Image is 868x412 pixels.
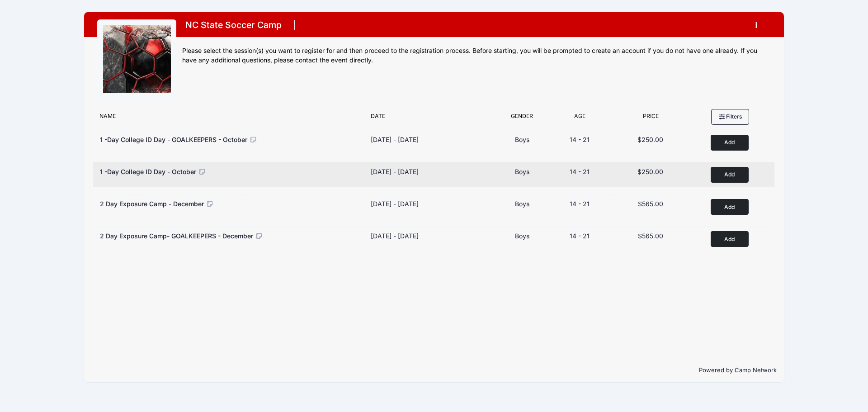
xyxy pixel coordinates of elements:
[711,167,749,183] button: Add
[495,112,549,125] div: Gender
[515,168,529,175] span: Boys
[100,168,196,175] span: 1 -Day College ID Day - October
[637,168,663,175] span: $250.00
[610,112,692,125] div: Price
[570,232,590,240] span: 14 - 21
[711,135,749,151] button: Add
[182,17,284,33] h1: NC State Soccer Camp
[103,25,171,93] img: logo
[371,135,419,144] div: [DATE] - [DATE]
[371,167,419,176] div: [DATE] - [DATE]
[100,232,253,240] span: 2 Day Exposure Camp- GOALKEEPERS - December
[638,200,663,208] span: $565.00
[549,112,610,125] div: Age
[182,46,771,65] div: Please select the session(s) you want to register for and then proceed to the registration proces...
[711,231,749,247] button: Add
[570,168,590,175] span: 14 - 21
[570,136,590,143] span: 14 - 21
[95,112,366,125] div: Name
[100,136,247,143] span: 1 -Day College ID Day - GOALKEEPERS - October
[515,136,529,143] span: Boys
[100,200,204,208] span: 2 Day Exposure Camp - December
[638,232,663,240] span: $565.00
[515,200,529,208] span: Boys
[91,366,777,375] p: Powered by Camp Network
[711,109,749,124] button: Filters
[637,136,663,143] span: $250.00
[371,231,419,241] div: [DATE] - [DATE]
[570,200,590,208] span: 14 - 21
[515,232,529,240] span: Boys
[366,112,495,125] div: Date
[371,199,419,208] div: [DATE] - [DATE]
[711,199,749,215] button: Add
